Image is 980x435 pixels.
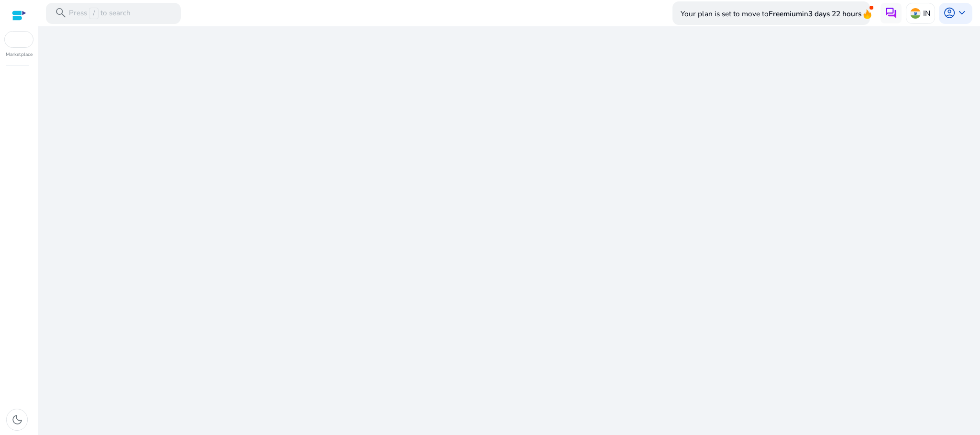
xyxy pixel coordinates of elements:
[956,7,968,19] span: keyboard_arrow_down
[910,8,921,19] img: in.svg
[681,5,861,22] p: Your plan is set to move to in
[89,8,98,19] span: /
[69,8,131,19] p: Press to search
[6,51,33,58] p: Marketplace
[769,9,802,19] b: Freemium
[923,5,930,22] p: IN
[943,7,956,19] span: account_circle
[808,9,861,19] b: 3 days 22 hours
[11,413,23,426] span: dark_mode
[55,7,67,19] span: search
